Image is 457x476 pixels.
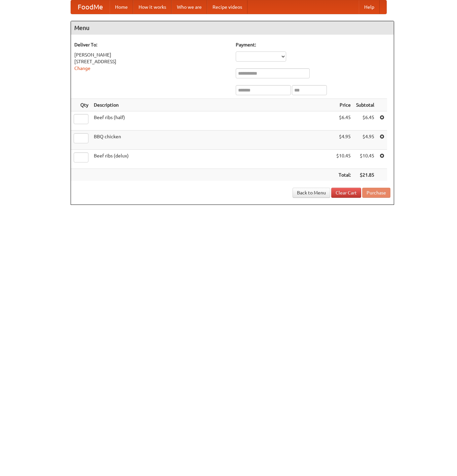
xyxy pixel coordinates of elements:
[359,0,380,14] a: Help
[362,188,390,198] button: Purchase
[91,150,334,169] td: Beef ribs (delux)
[236,41,390,48] h5: Payment:
[172,0,207,14] a: Who we are
[91,111,334,131] td: Beef ribs (half)
[334,111,353,131] td: $6.45
[71,0,110,14] a: FoodMe
[353,131,377,150] td: $4.95
[91,99,334,111] th: Description
[74,66,90,71] a: Change
[353,169,377,181] th: $21.85
[334,169,353,181] th: Total:
[133,0,172,14] a: How it works
[91,131,334,150] td: BBQ chicken
[71,99,91,111] th: Qty
[110,0,133,14] a: Home
[74,58,229,65] div: [STREET_ADDRESS]
[293,188,330,198] a: Back to Menu
[71,21,394,35] h4: Menu
[353,150,377,169] td: $10.45
[207,0,247,14] a: Recipe videos
[334,99,353,111] th: Price
[331,188,361,198] a: Clear Cart
[353,99,377,111] th: Subtotal
[334,131,353,150] td: $4.95
[74,51,229,58] div: [PERSON_NAME]
[74,41,229,48] h5: Deliver To:
[334,150,353,169] td: $10.45
[353,111,377,131] td: $6.45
